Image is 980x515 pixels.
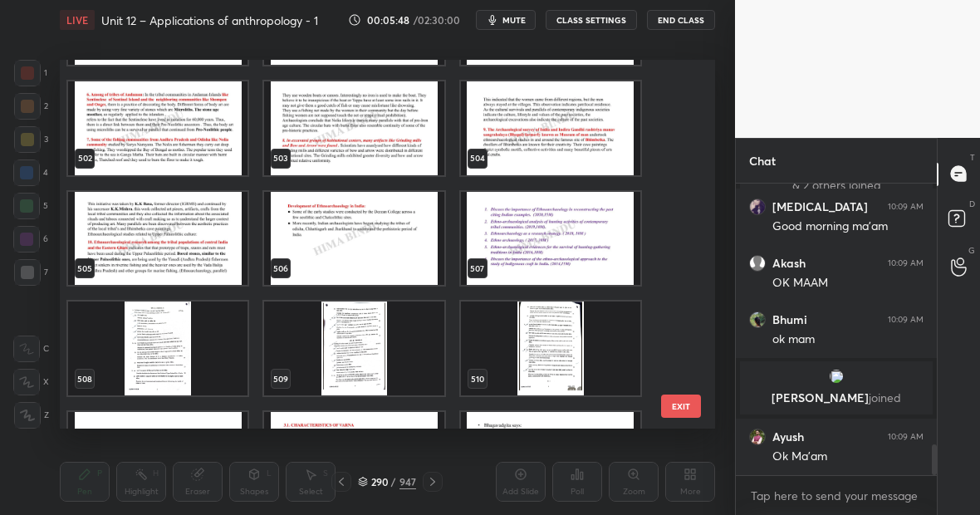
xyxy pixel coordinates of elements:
img: b70959d8bbae42a5ab329232396d3549.jpg [749,429,766,445]
img: 1b00fe10e33944ca9342acc74b81fc43.jpg [749,311,766,328]
button: EXIT [661,395,701,418]
h6: [MEDICAL_DATA] [772,199,868,214]
img: 1756699945D4CRRN.pdf [264,302,443,395]
div: Z [14,402,49,429]
p: [PERSON_NAME] [750,391,923,405]
img: 1756700001ZKR1CP.pdf [68,412,247,506]
span: mute [502,14,526,26]
div: 290 [371,477,388,487]
button: CLASS SETTINGS [546,10,637,30]
div: 10:09 AM [888,432,924,442]
div: X [13,369,49,395]
img: 1756701551EIR42M.pdf [264,81,443,175]
div: OK MAAM [772,275,924,292]
div: grid [60,60,686,429]
div: 7 [14,259,48,286]
img: 1756701551EIR42M.pdf [68,81,247,175]
img: 1756699945D4CRRN.pdf [68,302,247,395]
p: & 2 others joined [750,179,923,192]
img: 1756701551EIR42M.pdf [68,192,247,286]
span: joined [869,390,901,405]
p: D [969,198,975,210]
img: 1756701551EIR42M.pdf [264,192,443,286]
div: 1 [14,60,47,86]
button: End Class [647,10,715,30]
div: 10:09 AM [888,258,924,268]
img: 1756701551EIR42M.pdf [461,192,640,286]
div: Good morning ma'am [772,218,924,235]
div: 5 [13,193,48,219]
img: 1756700001ZKR1CP.pdf [264,412,443,506]
h6: Ayush [772,429,804,444]
img: default.png [749,255,766,272]
h6: Bhumi [772,312,807,327]
div: C [13,336,49,362]
div: / [391,477,396,487]
p: Chat [736,139,789,183]
button: mute [476,10,536,30]
div: LIVE [60,10,95,30]
h6: Akash [772,256,806,271]
img: 3 [828,368,845,385]
h4: Unit 12 – Applications of anthropology - 1 [101,12,318,28]
div: 2 [14,93,48,120]
div: 10:09 AM [888,202,924,212]
img: 1756701551EIR42M.pdf [461,81,640,175]
img: 248167e87fcf4966adfa4d009d251ec0.jpg [749,199,766,215]
img: 1756700001ZKR1CP.pdf [461,412,640,506]
div: 4 [13,159,48,186]
div: 947 [399,474,416,489]
div: ok mam [772,331,924,348]
div: 3 [14,126,48,153]
div: 10:09 AM [888,315,924,325]
div: Ok Ma'am [772,449,924,465]
img: 1756699945D4CRRN.pdf [461,302,640,395]
div: grid [736,184,937,475]
div: 6 [13,226,48,253]
p: G [968,244,975,257]
p: T [970,151,975,164]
